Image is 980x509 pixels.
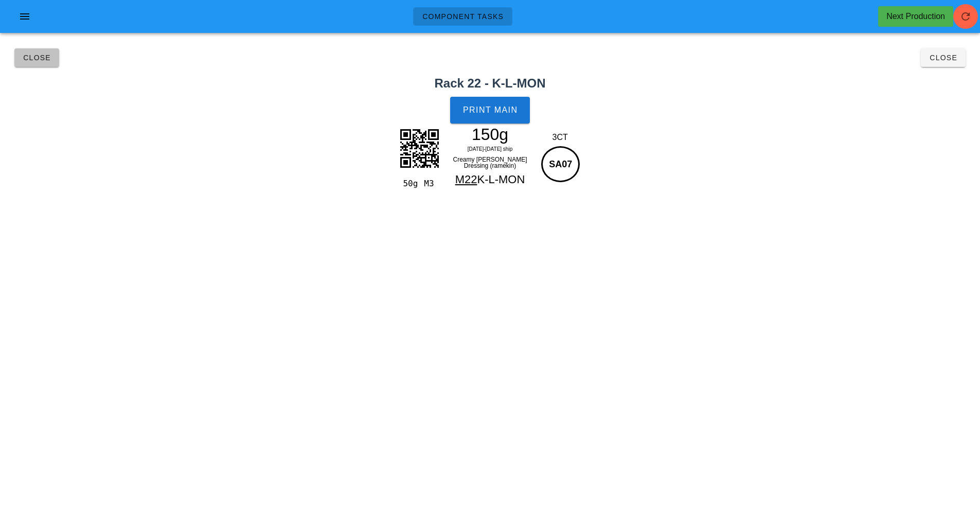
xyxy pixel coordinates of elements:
div: M3 [420,177,441,190]
span: Close [23,54,51,62]
div: 3CT [539,131,581,144]
span: Print Main [462,106,518,115]
button: Close [14,48,59,67]
a: Component Tasks [413,7,512,26]
span: Component Tasks [422,12,504,21]
button: Print Main [450,97,529,124]
div: 150g [446,127,535,142]
div: Next Production [886,10,945,23]
h2: Rack 22 - K-L-MON [6,74,974,93]
img: paSRnQhrJk+zVallkwxDywothCDkjQNT1q0hXvttL7hsqOV3jMMmN7KU+KJKYBBPbssgmZI16IKdvkL1CSPHfQSvJhxBS5llj... [394,122,445,174]
div: Creamy [PERSON_NAME] Dressing (ramekin) [446,154,535,171]
button: Close [921,48,966,67]
div: SA07 [541,146,580,182]
span: M22 [455,173,477,186]
span: Close [929,54,957,62]
span: [DATE]-[DATE] ship [468,146,512,152]
div: 50g [399,177,420,190]
span: K-L-MON [477,173,525,186]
